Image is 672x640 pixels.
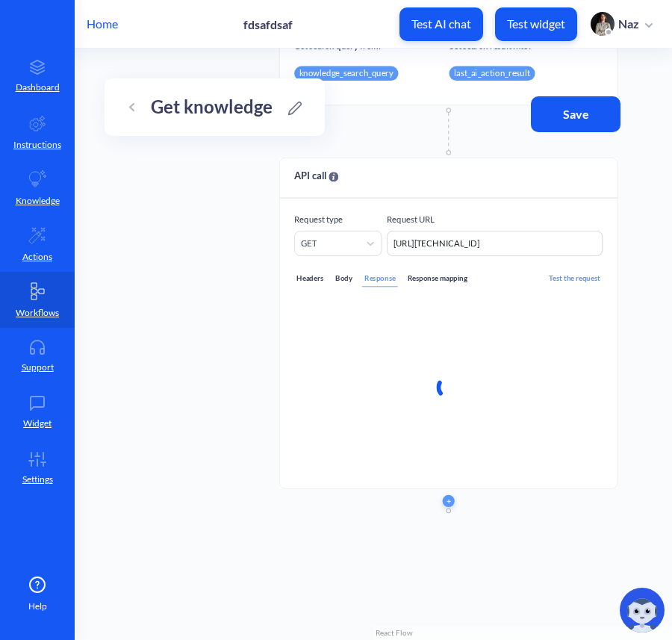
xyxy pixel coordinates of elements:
[531,96,620,132] button: Save
[294,213,382,226] p: Request type
[279,158,618,489] div: API callRequest typeGETRequest URL[URL][TECHNICAL_ID][URL][TECHNICAL_ID]HeadersBodyResponseRespon...
[151,96,273,118] h3: Get knowledge
[16,81,60,94] p: Dashboard
[87,15,118,33] p: Home
[399,7,483,41] button: Test AI chat
[411,16,471,31] p: Test AI chat
[294,270,326,287] div: Headers
[583,10,660,37] button: user photoNaz
[294,40,443,52] p: Get search query from:
[405,270,470,287] div: Response mapping
[387,231,603,256] textarea: [URL][TECHNICAL_ID]
[618,16,639,32] p: Naz
[301,237,317,249] div: GET
[294,168,338,182] span: API call
[591,12,615,36] img: user photo
[547,270,603,287] div: Test the request
[495,7,577,41] button: Test widget
[376,628,413,637] a: React Flow attribution
[620,588,665,633] img: copilot-icon.svg
[22,361,54,374] p: Support
[294,66,398,81] div: knowledge_search_query
[541,106,610,122] span: Save
[449,66,535,81] div: last_ai_action_result
[16,306,59,320] p: Workflows
[387,213,603,226] p: Request URL
[507,16,565,31] p: Test widget
[28,600,47,613] span: Help
[22,473,53,486] p: Settings
[333,270,355,287] div: Body
[13,138,61,152] p: Instructions
[22,250,52,264] p: Actions
[243,17,293,31] p: fdsafdsaf
[362,270,398,287] div: Response
[16,194,60,208] p: Knowledge
[449,40,598,52] p: Set search result into:
[23,417,52,430] p: Widget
